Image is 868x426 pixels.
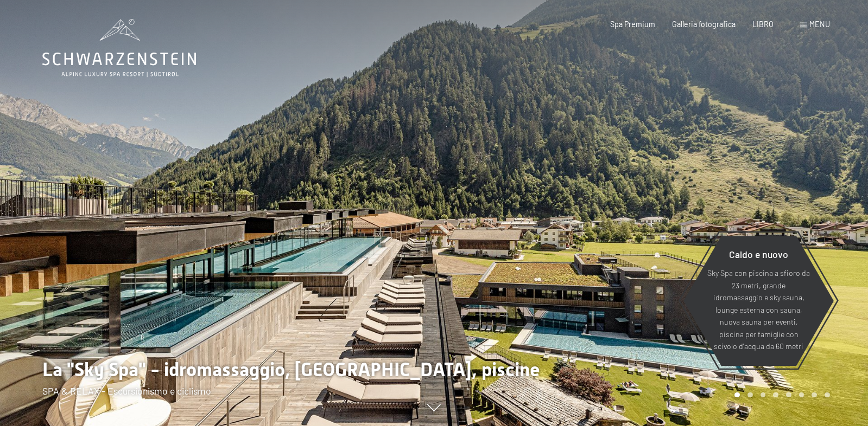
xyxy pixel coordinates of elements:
a: Galleria fotografica [672,20,736,29]
div: Pagina 5 della giostra [786,392,791,398]
div: Carosello Pagina 2 [747,392,753,398]
div: Pagina 3 della giostra [761,392,766,398]
div: Carosello Pagina 7 [812,392,817,398]
font: menu [809,20,830,29]
div: Pagina 4 del carosello [773,392,778,398]
font: Caldo e nuovo [729,248,788,260]
div: Pagina Carosello 1 (Diapositiva corrente) [734,392,740,398]
a: LIBRO [752,20,774,29]
div: Paginazione carosello [731,392,829,398]
div: Pagina 6 della giostra [799,392,804,398]
div: Pagina 8 della giostra [825,392,830,398]
font: Sky Spa con piscina a sfioro da 23 metri, grande idromassaggio e sky sauna, lounge esterna con sa... [707,268,810,351]
a: Spa Premium [610,20,655,29]
a: Caldo e nuovo Sky Spa con piscina a sfioro da 23 metri, grande idromassaggio e sky sauna, lounge ... [683,235,834,366]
